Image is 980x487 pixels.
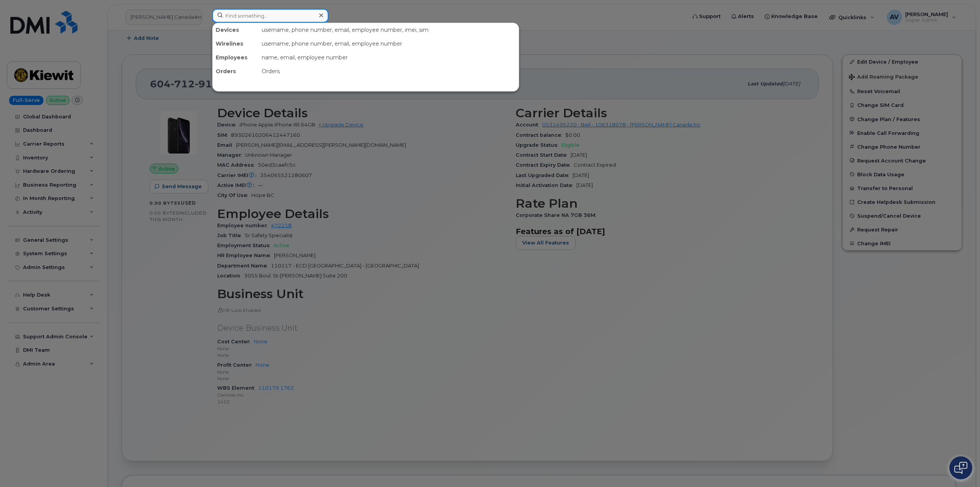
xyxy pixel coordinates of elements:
[213,37,259,51] div: Wirelines
[212,9,328,23] input: Find something...
[259,37,519,51] div: username, phone number, email, employee number
[259,64,519,78] div: Orders
[213,23,259,37] div: Devices
[259,23,519,37] div: username, phone number, email, employee number, imei, sim
[259,51,519,64] div: name, email, employee number
[213,51,259,64] div: Employees
[213,64,259,78] div: Orders
[954,462,967,474] img: Open chat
